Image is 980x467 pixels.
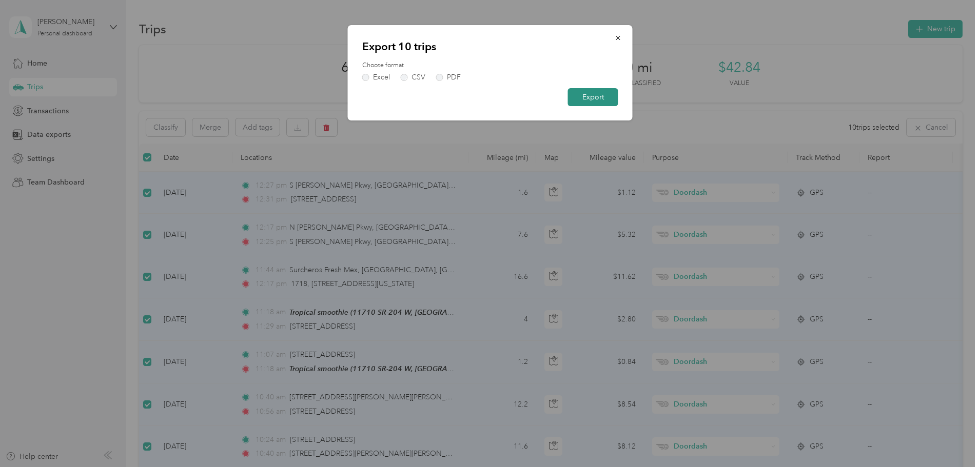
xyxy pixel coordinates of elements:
div: PDF [447,74,461,81]
p: Export 10 trips [362,39,618,54]
div: CSV [411,74,425,81]
iframe: Everlance-gr Chat Button Frame [923,410,980,467]
div: Excel [373,74,390,81]
label: Choose format [362,61,618,70]
button: Export [568,88,618,106]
